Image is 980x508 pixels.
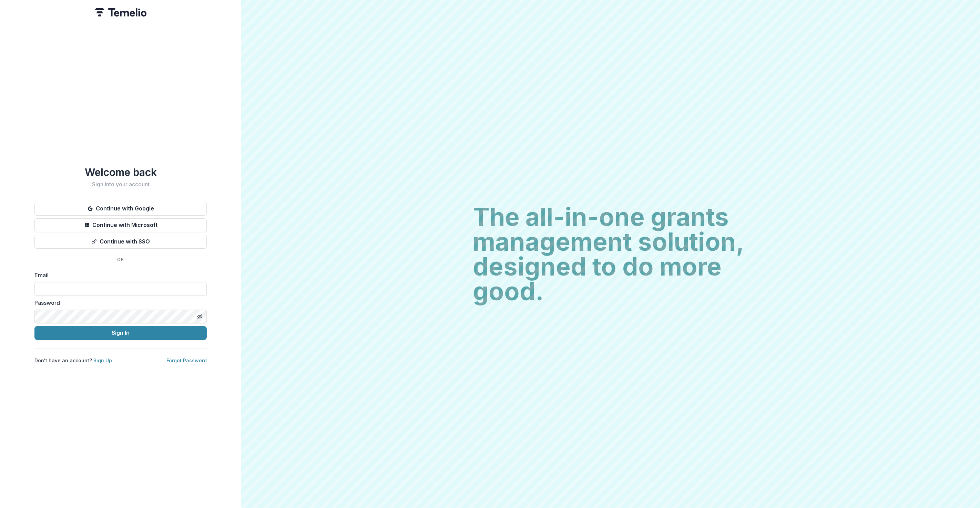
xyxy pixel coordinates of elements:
[95,8,146,17] img: Temelio
[34,357,112,364] p: Don't have an account?
[34,202,207,216] button: Continue with Google
[34,326,207,340] button: Sign In
[34,181,207,188] h2: Sign into your account
[34,235,207,249] button: Continue with SSO
[34,299,203,307] label: Password
[34,271,203,279] label: Email
[194,311,205,322] button: Toggle password visibility
[34,218,207,232] button: Continue with Microsoft
[93,357,112,363] a: Sign Up
[166,357,207,363] a: Forgot Password
[34,166,207,178] h1: Welcome back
